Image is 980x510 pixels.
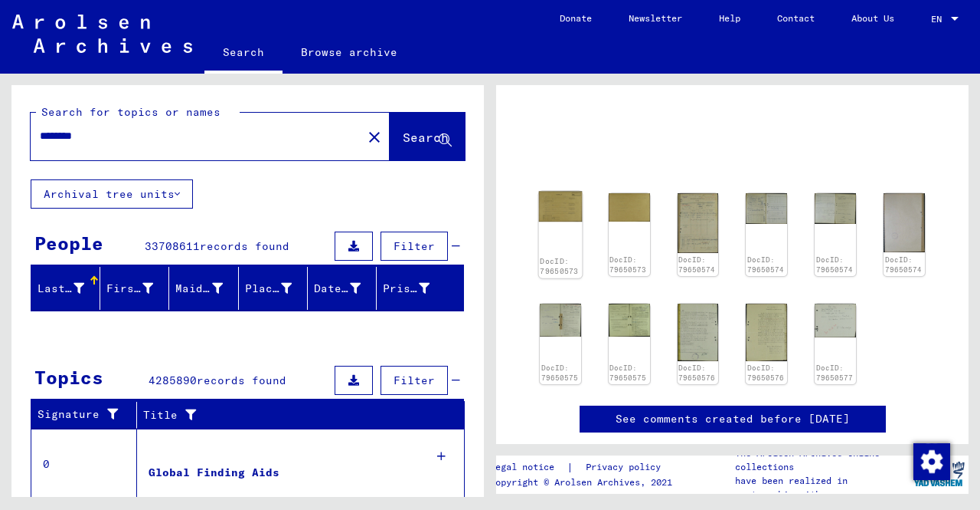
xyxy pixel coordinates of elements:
a: See comments created before [DATE] [616,411,850,427]
img: 001.jpg [678,193,719,253]
td: 0 [31,429,137,499]
div: People [34,229,103,257]
div: Place of Birth [245,276,311,301]
img: 002.jpg [609,193,650,222]
a: DocID: 79650575 [541,364,578,383]
button: Filter [381,232,448,261]
a: Legal notice [490,459,567,475]
span: 4285890 [149,373,197,387]
span: Search [403,130,449,145]
a: Privacy policy [573,459,679,475]
div: Global Finding Aids [149,465,279,481]
span: records found [197,373,286,387]
img: 002.jpg [609,304,650,337]
p: The Arolsen Archives online collections [735,446,910,474]
img: 003.jpg [815,193,856,224]
mat-header-cell: Maiden Name [169,267,238,310]
a: DocID: 79650576 [678,364,715,383]
div: Last Name [38,276,103,301]
div: Topics [34,364,103,391]
div: Maiden Name [175,281,222,297]
span: EN [931,14,948,25]
div: Date of Birth [314,276,380,301]
div: Title [143,403,449,427]
button: Archival tree units [31,179,193,209]
img: 002.jpg [746,304,787,361]
mat-header-cell: First Name [100,267,169,310]
img: 004.jpg [884,193,925,252]
mat-header-cell: Date of Birth [308,267,377,310]
a: DocID: 79650575 [609,364,646,383]
div: First Name [106,276,172,301]
p: have been realized in partnership with [735,474,910,502]
a: DocID: 79650574 [747,255,784,275]
div: Maiden Name [175,276,241,301]
mat-header-cell: Prisoner # [377,267,463,310]
span: Filter [394,239,435,253]
button: Filter [381,366,448,395]
a: DocID: 79650573 [540,256,578,276]
button: Search [390,113,465,160]
div: Last Name [38,281,84,297]
img: 001.jpg [815,304,856,337]
a: DocID: 79650577 [816,364,853,383]
span: Filter [394,373,435,387]
a: DocID: 79650573 [609,255,646,275]
a: Browse archive [283,34,416,71]
mat-icon: close [365,128,384,146]
a: Search [204,34,283,74]
img: yv_logo.png [910,455,968,493]
div: Place of Birth [245,281,292,297]
mat-label: Search for topics or names [41,105,220,119]
img: 001.jpg [678,304,719,361]
span: records found [200,239,289,253]
span: 33708611 [145,239,200,253]
div: Title [143,407,434,423]
a: DocID: 79650574 [885,255,922,275]
div: Prisoner # [383,281,430,297]
div: First Name [106,281,153,297]
div: Signature [38,403,140,427]
img: Arolsen_neg.svg [12,15,192,53]
img: 001.jpg [540,304,581,337]
a: DocID: 79650574 [816,255,853,275]
img: 002.jpg [746,193,787,224]
div: Date of Birth [314,281,361,297]
mat-header-cell: Last Name [31,267,100,310]
img: Change consent [913,443,950,480]
mat-header-cell: Place of Birth [239,267,308,310]
a: DocID: 79650574 [678,255,715,275]
div: Signature [38,406,125,423]
button: Clear [359,121,390,152]
a: DocID: 79650576 [747,364,784,383]
div: | [490,459,679,475]
img: 001.jpg [539,191,583,222]
div: Prisoner # [383,276,449,301]
p: Copyright © Arolsen Archives, 2021 [490,475,679,489]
